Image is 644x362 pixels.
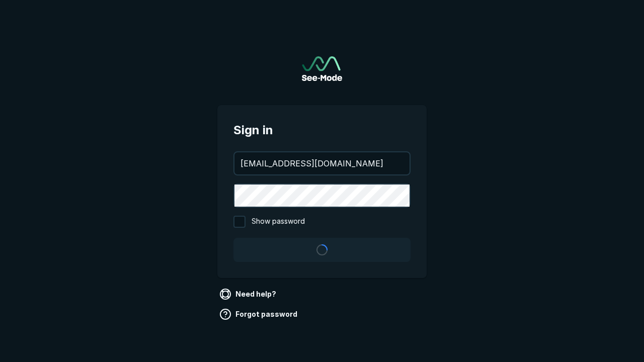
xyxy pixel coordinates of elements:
span: Show password [252,216,305,228]
input: your@email.com [234,152,410,174]
img: See-Mode Logo [302,56,342,81]
a: Go to sign in [302,56,342,81]
a: Forgot password [217,306,301,322]
span: Sign in [233,121,411,139]
a: Need help? [217,286,280,302]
